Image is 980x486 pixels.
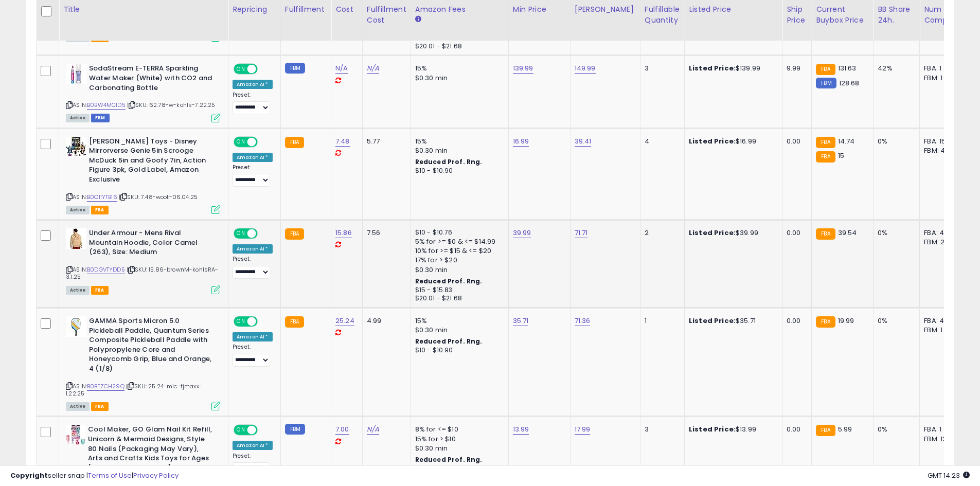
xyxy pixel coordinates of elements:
[256,426,273,435] span: OFF
[689,424,736,434] b: Listed Price:
[513,228,531,238] a: 39.99
[415,316,501,326] div: 15%
[10,471,179,481] div: seller snap | |
[787,4,807,26] div: Ship Price
[91,206,109,214] span: FBA
[233,344,273,367] div: Preset:
[66,137,86,157] img: 51HlTnvg8jL._SL40_.jpg
[66,402,90,411] span: All listings currently available for purchase on Amazon
[787,316,804,326] div: 0.00
[285,137,304,148] small: FBA
[924,316,958,326] div: FBA: 4
[878,137,912,146] div: 0%
[689,228,736,238] b: Listed Price:
[66,228,220,293] div: ASIN:
[66,265,219,281] span: | SKU: 15.86-brownM-kohlsRA-3.1.25
[66,137,220,213] div: ASIN:
[367,63,379,74] a: N/A
[816,425,835,436] small: FBA
[415,346,501,355] div: $10 - $10.90
[415,326,501,335] div: $0.30 min
[838,228,857,238] span: 39.54
[645,228,676,238] div: 2
[233,92,273,115] div: Preset:
[816,4,869,26] div: Current Buybox Price
[575,424,591,435] a: 17.99
[415,167,501,175] div: $10 - $10.90
[66,228,86,249] img: 31vqs18nEbL._SL40_.jpg
[335,63,348,74] a: N/A
[575,316,591,326] a: 71.36
[89,228,214,260] b: Under Armour - Mens Rival Mountain Hoodie, Color Camel (263), Size: Medium
[415,74,501,83] div: $0.30 min
[89,64,214,95] b: SodaStream E-TERRA Sparkling Water Maker (White) with CO2 and Carbonating Bottle
[575,136,592,147] a: 39.41
[513,424,529,435] a: 13.99
[878,425,912,434] div: 0%
[924,435,958,444] div: FBM: 12
[285,316,304,328] small: FBA
[689,4,778,15] div: Listed Price
[415,286,501,295] div: $15 - $15.83
[787,137,804,146] div: 0.00
[256,317,273,326] span: OFF
[367,4,406,26] div: Fulfillment Cost
[928,471,970,480] span: 2025-08-15 14:23 GMT
[235,65,247,74] span: ON
[878,316,912,326] div: 0%
[816,78,836,88] small: FBM
[816,228,835,240] small: FBA
[415,455,483,464] b: Reduced Prof. Rng.
[233,153,273,162] div: Amazon AI *
[924,74,958,83] div: FBM: 1
[645,64,676,73] div: 3
[415,337,483,346] b: Reduced Prof. Rng.
[91,286,109,295] span: FBA
[66,64,220,121] div: ASIN:
[575,63,596,74] a: 149.99
[285,424,305,435] small: FBM
[233,332,273,341] div: Amazon AI *
[66,316,220,409] div: ASIN:
[839,78,860,88] span: 128.68
[415,4,504,15] div: Amazon Fees
[513,316,529,326] a: 35.71
[924,228,958,238] div: FBA: 4
[335,424,349,435] a: 7.00
[87,193,117,202] a: B0C11YTB16
[689,316,774,326] div: $35.71
[335,4,358,15] div: Cost
[91,402,109,411] span: FBA
[816,137,835,148] small: FBA
[415,157,483,166] b: Reduced Prof. Rng.
[415,64,501,73] div: 15%
[816,64,835,75] small: FBA
[66,425,85,445] img: 41p0Gu6qreL._SL40_.jpg
[415,277,483,285] b: Reduced Prof. Rng.
[87,382,124,391] a: B0BTZCH29Q
[415,256,501,265] div: 17% for > $20
[88,425,213,475] b: Cool Maker, GO Glam Nail Kit Refill, Unicorn & Mermaid Designs, Style 80 Nails (Packaging May Var...
[415,444,501,453] div: $0.30 min
[87,265,125,274] a: B0DGVTYDD5
[415,42,501,51] div: $20.01 - $21.68
[233,441,273,450] div: Amazon AI *
[689,136,736,146] b: Listed Price:
[689,228,774,238] div: $39.99
[415,146,501,155] div: $0.30 min
[233,453,273,476] div: Preset:
[66,114,90,122] span: All listings currently available for purchase on Amazon
[66,286,90,295] span: All listings currently available for purchase on Amazon
[285,63,305,74] small: FBM
[415,237,501,246] div: 5% for >= $0 & <= $14.99
[367,316,403,326] div: 4.99
[66,316,86,337] img: 31eOhQ-SwxL._SL40_.jpg
[415,137,501,146] div: 15%
[415,425,501,434] div: 8% for <= $10
[513,136,529,147] a: 16.99
[89,316,214,376] b: GAMMA Sports Micron 5.0 Pickleball Paddle, Quantum Series Composite Pickleball Paddle with Polypr...
[235,137,247,146] span: ON
[233,80,273,89] div: Amazon AI *
[335,136,350,147] a: 7.48
[838,424,852,434] span: 5.99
